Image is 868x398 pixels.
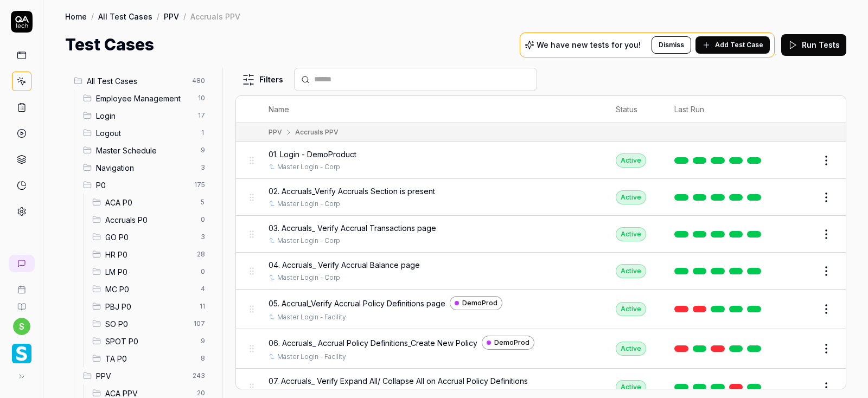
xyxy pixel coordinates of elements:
[616,227,646,241] div: Active
[236,142,846,179] tr: 01. Login - DemoProductMaster Login - CorpActive
[277,236,340,246] a: Master Login - Corp
[79,107,214,124] div: Drag to reorderLogin17
[462,298,497,308] span: DemoProd
[96,162,194,174] span: Navigation
[258,96,605,123] th: Name
[105,232,194,243] span: GO P0
[183,11,186,22] div: /
[269,149,356,160] span: 01. Login - DemoProduct
[188,74,209,87] span: 480
[236,290,846,329] tr: 05. Accrual_Verify Accrual Policy Definitions pageDemoProdMaster Login - FacilityActive
[88,228,214,246] div: Drag to reorderGO P03
[196,126,209,139] span: 1
[277,352,346,362] a: Master Login - Facility
[79,89,214,107] div: Drag to reorderEmployee Management10
[79,176,214,194] div: Drag to reorderP0175
[195,300,209,313] span: 11
[196,265,209,278] span: 0
[88,246,214,263] div: Drag to reorderHR P028
[88,211,214,228] div: Drag to reorderAccruals P00
[105,214,194,226] span: Accruals P0
[88,315,214,332] div: Drag to reorderSO P0107
[88,298,214,315] div: Drag to reorderPBJ P011
[616,380,646,394] div: Active
[652,36,691,54] button: Dismiss
[105,318,187,330] span: SO P0
[188,369,209,382] span: 243
[4,335,39,365] button: Smartlinx Logo
[88,263,214,280] div: Drag to reorderLM P00
[105,249,190,260] span: HR P0
[196,230,209,243] span: 3
[269,375,528,387] span: 07. Accruals_ Verify Expand All/ Collapse All on Accrual Policy Definitions
[88,280,214,298] div: Drag to reorderMC P04
[105,301,193,312] span: PBJ P0
[605,96,663,123] th: Status
[269,185,435,197] span: 02. Accruals_Verify Accruals Section is present
[105,266,194,278] span: LM P0
[196,144,209,157] span: 9
[4,277,39,294] a: Book a call with us
[236,179,846,216] tr: 02. Accruals_Verify Accruals Section is presentMaster Login - CorpActive
[189,317,209,330] span: 107
[194,92,209,105] span: 10
[277,312,346,322] a: Master Login - Facility
[269,298,445,309] span: 05. Accrual_Verify Accrual Policy Definitions page
[88,332,214,350] div: Drag to reorderSPOT P09
[164,11,179,22] a: PPV
[781,34,846,56] button: Run Tests
[695,36,770,54] button: Add Test Case
[235,69,290,91] button: Filters
[269,222,436,234] span: 03. Accruals_ Verify Accrual Transactions page
[663,96,776,123] th: Last Run
[190,178,209,191] span: 175
[236,253,846,290] tr: 04. Accruals_ Verify Accrual Balance pageMaster Login - CorpActive
[157,11,159,22] div: /
[88,350,214,367] div: Drag to reorderTA P08
[196,352,209,365] span: 8
[96,127,194,139] span: Logout
[269,259,420,271] span: 04. Accruals_ Verify Accrual Balance page
[98,11,152,22] a: All Test Cases
[269,127,282,137] div: PPV
[65,11,87,22] a: Home
[88,194,214,211] div: Drag to reorderACA P05
[494,338,529,348] span: DemoProd
[105,284,194,295] span: MC P0
[190,11,240,22] div: Accruals PPV
[236,216,846,253] tr: 03. Accruals_ Verify Accrual Transactions pageMaster Login - CorpActive
[79,124,214,142] div: Drag to reorderLogout1
[87,75,186,87] span: All Test Cases
[79,367,214,384] div: Drag to reorderPPV243
[96,179,188,191] span: P0
[13,318,30,335] button: s
[450,296,502,310] a: DemoProd
[91,11,94,22] div: /
[277,162,340,172] a: Master Login - Corp
[96,145,194,156] span: Master Schedule
[79,159,214,176] div: Drag to reorderNavigation3
[196,213,209,226] span: 0
[196,283,209,296] span: 4
[193,248,209,261] span: 28
[616,153,646,168] div: Active
[616,264,646,278] div: Active
[196,196,209,209] span: 5
[105,197,194,208] span: ACA P0
[105,353,194,364] span: TA P0
[96,93,192,104] span: Employee Management
[277,273,340,283] a: Master Login - Corp
[96,370,186,382] span: PPV
[269,337,477,349] span: 06. Accruals_ Accrual Policy Definitions_Create New Policy
[295,127,339,137] div: Accruals PPV
[715,40,763,50] span: Add Test Case
[616,342,646,356] div: Active
[79,142,214,159] div: Drag to reorderMaster Schedule9
[537,41,641,49] p: We have new tests for you!
[9,255,35,272] a: New conversation
[194,109,209,122] span: 17
[277,199,340,209] a: Master Login - Corp
[96,110,192,121] span: Login
[236,329,846,369] tr: 06. Accruals_ Accrual Policy Definitions_Create New PolicyDemoProdMaster Login - FacilityActive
